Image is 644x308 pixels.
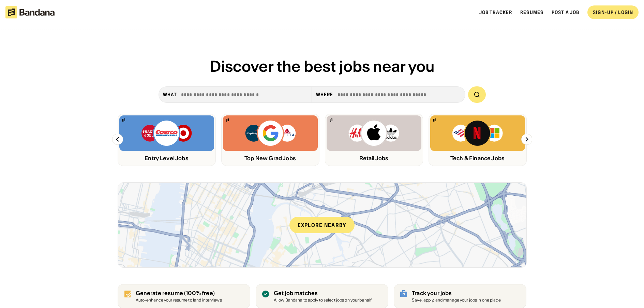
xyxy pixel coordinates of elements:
img: Trader Joe’s, Costco, Target logos [141,120,193,147]
a: Job Tracker [479,9,512,15]
img: H&M, Apply, Adidas logos [348,120,400,147]
img: Bandana logo [330,118,332,122]
img: Left Arrow [112,134,123,145]
a: Post a job [552,9,579,15]
div: Entry Level Jobs [119,155,214,162]
a: Bandana logoTrader Joe’s, Costco, Target logosEntry Level Jobs [118,114,216,166]
div: Where [316,92,333,98]
span: Discover the best jobs near you [210,57,435,76]
img: Bandana logotype [5,6,55,18]
div: Allow Bandana to apply to select jobs on your behalf [274,298,372,303]
div: Retail Jobs [327,155,421,162]
div: Track your jobs [412,290,501,296]
div: Get job matches [274,290,372,296]
img: Right Arrow [521,134,532,145]
a: Bandana logoCapital One, Google, Delta logosTop New Grad Jobs [221,114,319,166]
img: Bandana logo [122,118,125,122]
div: SIGN-UP / LOGIN [593,9,633,15]
img: Bandana logo [433,118,436,122]
div: Tech & Finance Jobs [430,155,525,162]
img: Bandana logo [226,118,229,122]
img: Bank of America, Netflix, Microsoft logos [452,120,503,147]
div: what [163,92,177,98]
a: Explore nearby [118,183,526,267]
div: Generate resume [136,290,222,296]
div: Explore nearby [289,217,355,233]
span: (100% free) [184,290,215,296]
div: Save, apply, and manage your jobs in one place [412,298,501,303]
a: Bandana logoH&M, Apply, Adidas logosRetail Jobs [325,114,423,166]
a: Bandana logoBank of America, Netflix, Microsoft logosTech & Finance Jobs [429,114,527,166]
a: Resumes [520,9,543,15]
div: Auto-enhance your resume to land interviews [136,298,222,303]
img: Capital One, Google, Delta logos [244,120,296,147]
div: Top New Grad Jobs [223,155,318,162]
